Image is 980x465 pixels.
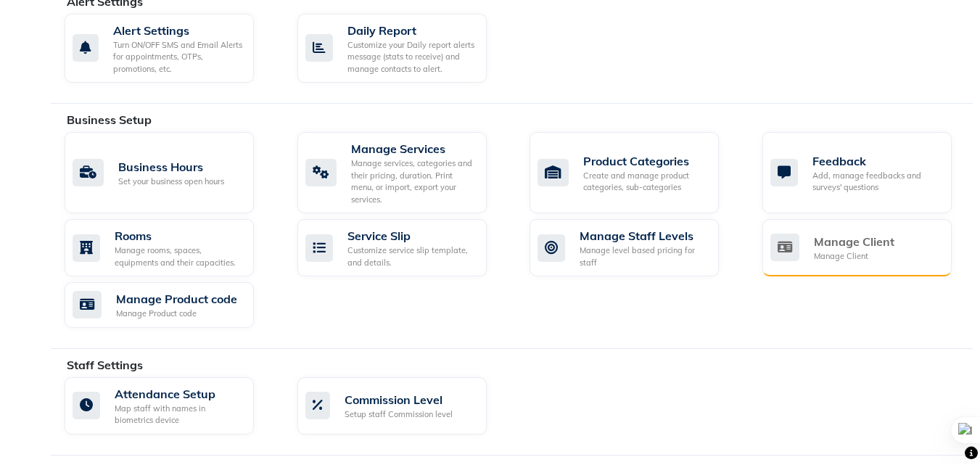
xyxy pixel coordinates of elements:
div: Daily Report [347,22,475,39]
div: Business Hours [118,158,224,176]
div: Alert Settings [113,22,242,39]
a: Attendance SetupMap staff with names in biometrics device [65,377,276,435]
div: Manage Product code [116,308,237,320]
div: Add, manage feedbacks and surveys' questions [812,170,940,194]
div: Customize service slip template, and details. [347,244,475,268]
a: Alert SettingsTurn ON/OFF SMS and Email Alerts for appointments, OTPs, promotions, etc. [65,14,276,83]
div: Manage Client [814,250,894,263]
div: Map staff with names in biometrics device [115,403,242,427]
div: Rooms [115,227,242,244]
div: Manage services, categories and their pricing, duration. Print menu, or import, export your servi... [351,157,475,205]
div: Commission Level [345,391,453,408]
a: Service SlipCustomize service slip template, and details. [297,219,508,276]
div: Manage rooms, spaces, equipments and their capacities. [115,244,242,268]
a: Daily ReportCustomize your Daily report alerts message (stats to receive) and manage contacts to ... [297,14,508,83]
div: Manage level based pricing for staff [580,244,707,268]
div: Manage Services [351,140,475,157]
div: Turn ON/OFF SMS and Email Alerts for appointments, OTPs, promotions, etc. [113,39,242,75]
div: Service Slip [347,227,475,244]
div: Manage Staff Levels [580,227,707,244]
a: RoomsManage rooms, spaces, equipments and their capacities. [65,219,276,276]
div: Attendance Setup [115,385,242,403]
a: Business HoursSet your business open hours [65,132,276,213]
div: Product Categories [583,152,707,170]
a: Manage Product codeManage Product code [65,282,276,328]
a: Product CategoriesCreate and manage product categories, sub-categories [530,132,741,213]
a: Manage ClientManage Client [762,219,973,276]
div: Set your business open hours [118,176,224,188]
div: Create and manage product categories, sub-categories [583,170,707,194]
a: FeedbackAdd, manage feedbacks and surveys' questions [762,132,973,213]
div: Setup staff Commission level [345,408,453,421]
a: Manage Staff LevelsManage level based pricing for staff [530,219,741,276]
a: Manage ServicesManage services, categories and their pricing, duration. Print menu, or import, ex... [297,132,508,213]
div: Manage Product code [116,290,237,308]
a: Commission LevelSetup staff Commission level [297,377,508,435]
div: Manage Client [814,233,894,250]
div: Feedback [812,152,940,170]
div: Customize your Daily report alerts message (stats to receive) and manage contacts to alert. [347,39,475,75]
